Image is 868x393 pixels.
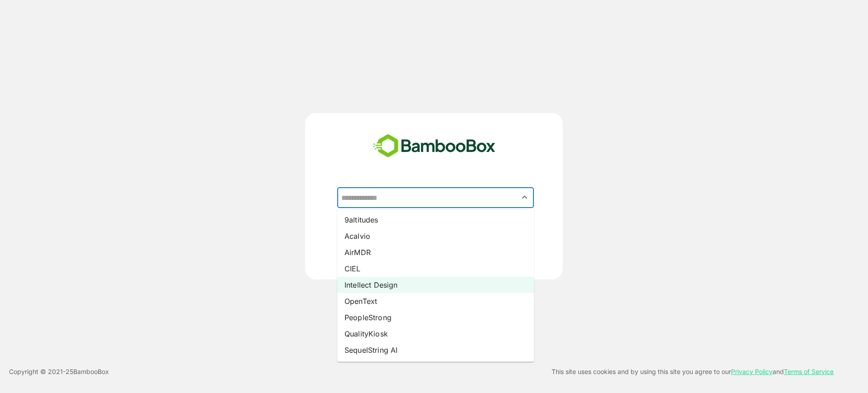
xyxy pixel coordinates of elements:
a: Terms of Service [784,368,834,375]
li: Acalvio [337,228,534,244]
p: This site uses cookies and by using this site you agree to our and [552,366,834,377]
li: CIEL [337,260,534,277]
li: OpenText [337,293,534,309]
li: Intellect Design [337,277,534,293]
a: Privacy Policy [731,368,773,375]
p: Copyright © 2021- 25 BambooBox [9,366,109,377]
li: PeopleStrong [337,309,534,326]
img: bamboobox [368,131,500,161]
li: QualityKiosk [337,326,534,342]
li: AirMDR [337,244,534,260]
li: 9altitudes [337,212,534,228]
button: Close [519,191,531,204]
li: SequelString AI [337,342,534,358]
